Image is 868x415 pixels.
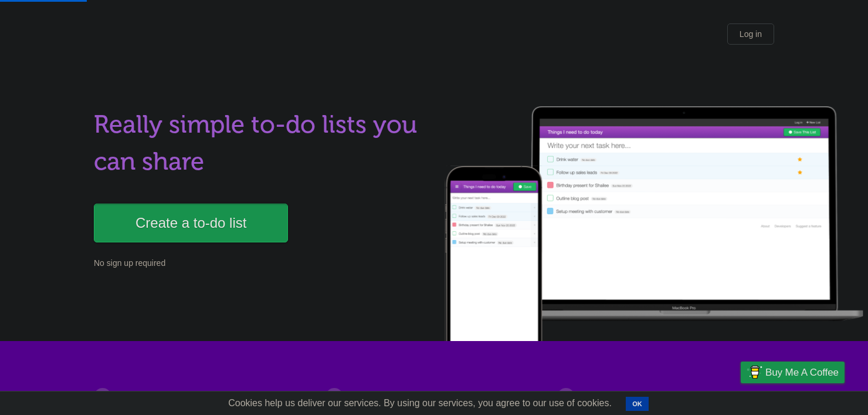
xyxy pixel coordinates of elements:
[325,388,542,404] h2: Share lists with ease.
[94,204,288,242] a: Create a to-do list
[557,388,774,404] h2: Access from any device.
[727,23,774,45] a: Log in
[626,397,649,411] button: OK
[765,362,839,383] span: Buy me a coffee
[94,388,311,404] h2: No sign up. Nothing to install.
[216,392,623,415] span: Cookies help us deliver our services. By using our services, you agree to our use of cookies.
[747,362,762,382] img: Buy me a coffee
[94,106,427,180] h1: Really simple to-do lists you can share
[94,26,164,48] div: Flask Lists
[741,362,845,383] a: Buy me a coffee
[94,257,427,269] p: No sign up required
